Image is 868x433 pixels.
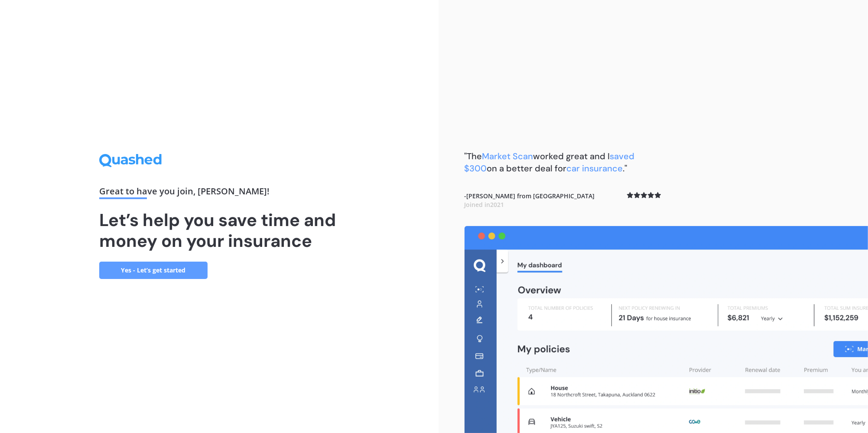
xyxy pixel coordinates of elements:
[99,262,208,279] a: Yes - Let’s get started
[465,200,504,209] span: Joined in 2021
[99,187,339,199] div: Great to have you join , [PERSON_NAME] !
[482,151,533,162] span: Market Scan
[465,151,635,174] span: saved $300
[465,192,595,209] b: - [PERSON_NAME] from [GEOGRAPHIC_DATA]
[465,151,635,174] b: "The worked great and I on a better deal for ."
[99,210,339,251] h1: Let’s help you save time and money on your insurance
[567,163,623,174] span: car insurance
